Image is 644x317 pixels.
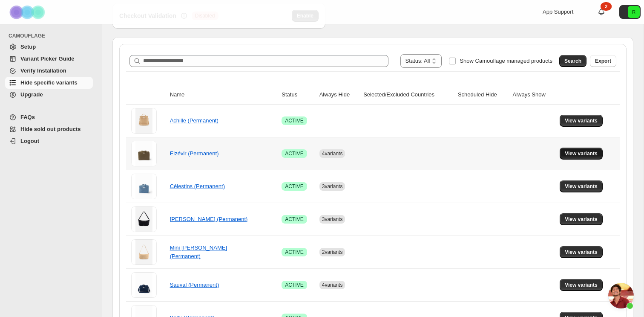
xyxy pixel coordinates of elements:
[322,249,343,255] span: 2 variants
[560,148,603,160] button: View variants
[7,0,49,24] img: Camouflage
[632,9,635,15] text: R
[361,85,455,105] th: Selected/Excluded Countries
[170,117,218,124] a: Achille (Permanent)
[279,85,316,105] th: Status
[559,55,586,67] button: Search
[285,249,303,256] span: ACTIVE
[628,6,640,18] span: Avatar with initials R
[322,216,343,222] span: 3 variants
[560,213,603,225] button: View variants
[619,5,641,19] button: Avatar with initials R
[565,282,598,288] span: View variants
[322,282,343,288] span: 4 variants
[5,111,93,123] a: FAQs
[460,58,552,64] span: Show Camouflage managed products
[565,183,598,190] span: View variants
[20,126,81,132] span: Hide sold out products
[20,91,43,98] span: Upgrade
[608,283,634,308] div: Ouvrir le chat
[565,249,598,256] span: View variants
[5,123,93,135] a: Hide sold out products
[560,279,603,291] button: View variants
[590,55,616,67] button: Export
[5,41,93,53] a: Setup
[5,89,93,101] a: Upgrade
[317,85,361,105] th: Always Hide
[170,150,219,157] a: Elzévir (Permanent)
[601,2,612,11] div: 2
[285,183,303,190] span: ACTIVE
[560,115,603,127] button: View variants
[167,85,279,105] th: Name
[597,8,606,16] a: 2
[565,150,598,157] span: View variants
[5,77,93,89] a: Hide specific variants
[20,44,36,50] span: Setup
[322,151,343,157] span: 4 variants
[5,65,93,77] a: Verify Installation
[322,183,343,189] span: 3 variants
[20,55,74,62] span: Variant Picker Guide
[560,180,603,192] button: View variants
[20,138,39,144] span: Logout
[170,282,219,288] a: Sauval (Permanent)
[560,246,603,258] button: View variants
[285,117,303,124] span: ACTIVE
[285,150,303,157] span: ACTIVE
[9,32,96,39] span: CAMOUFLAGE
[5,53,93,65] a: Variant Picker Guide
[20,79,78,86] span: Hide specific variants
[170,244,227,259] a: Mini [PERSON_NAME] (Permanent)
[285,216,303,223] span: ACTIVE
[455,85,510,105] th: Scheduled Hide
[510,85,557,105] th: Always Show
[595,58,611,64] span: Export
[543,9,573,15] span: App Support
[565,117,598,124] span: View variants
[170,216,248,222] a: [PERSON_NAME] (Permanent)
[20,67,66,74] span: Verify Installation
[170,183,225,189] a: Célestins (Permanent)
[564,58,581,64] span: Search
[285,282,303,288] span: ACTIVE
[565,216,598,223] span: View variants
[5,135,93,147] a: Logout
[20,114,35,120] span: FAQs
